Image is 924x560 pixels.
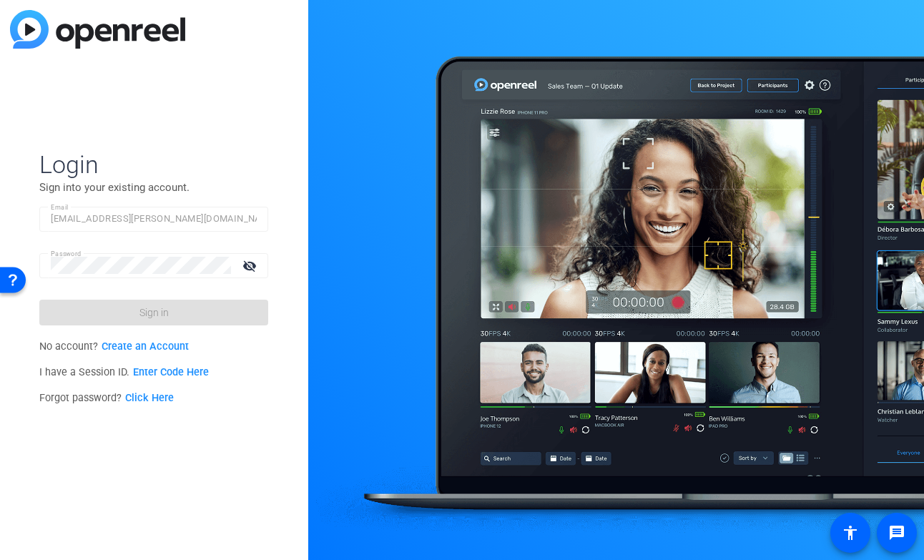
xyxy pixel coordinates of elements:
a: Enter Code Here [133,366,209,378]
input: Enter Email Address [51,210,257,227]
img: blue-gradient.svg [10,10,185,49]
span: Forgot password? [39,392,174,404]
a: Create an Account [102,340,189,353]
span: No account? [39,340,189,353]
mat-icon: message [888,524,905,541]
span: I have a Session ID. [39,366,209,378]
mat-icon: visibility_off [234,255,268,276]
a: Click Here [125,392,174,404]
mat-icon: accessibility [842,524,859,541]
p: Sign into your existing account. [39,180,268,195]
mat-label: Password [51,250,82,257]
mat-label: Email [51,203,69,211]
span: Login [39,149,268,180]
